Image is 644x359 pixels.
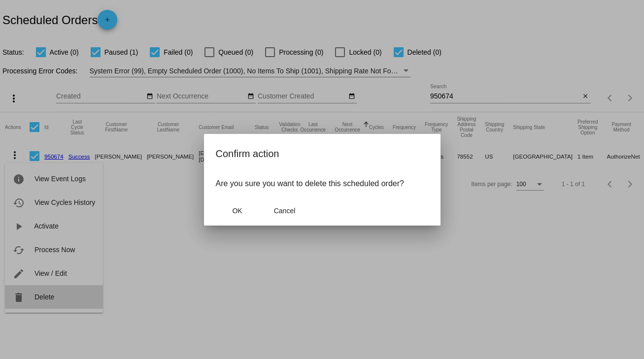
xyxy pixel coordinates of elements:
span: OK [232,207,242,215]
button: Close dialog [263,202,306,220]
button: Close dialog [216,202,259,220]
h2: Confirm action [216,146,429,162]
span: Cancel [274,207,296,215]
p: Are you sure you want to delete this scheduled order? [216,179,429,188]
